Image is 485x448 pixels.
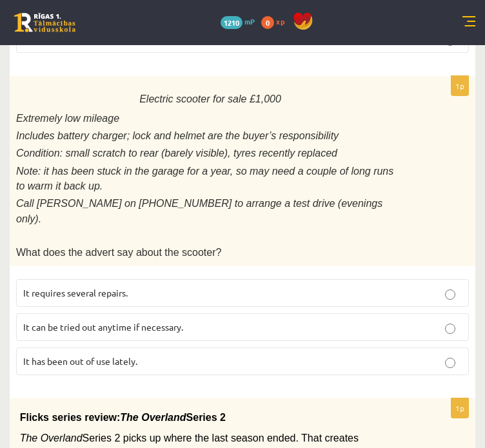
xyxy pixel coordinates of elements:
[16,198,382,224] span: Call [PERSON_NAME] on [PHONE_NUMBER] to arrange a test drive (evenings only).
[445,289,455,300] input: It requires several repairs.
[23,355,137,367] span: It has been out of use lately.
[261,16,291,26] a: 0 xp
[16,247,221,258] span: What does the advert say about the scooter?
[244,16,255,26] span: mP
[186,412,226,423] span: Series 2
[120,412,186,423] span: The Overland
[139,93,281,104] span: Electric scooter for sale £1,000
[20,412,121,423] span: Flicks series review:
[23,321,183,333] span: It can be tried out anytime if necessary.
[16,166,393,191] span: Note: it has been stuck in the garage for a year, so may need a couple of long runs to warm it ba...
[20,433,83,443] span: The Overland
[14,13,75,32] a: Rīgas 1. Tālmācības vidusskola
[16,148,337,159] span: Condition: small scratch to rear (barely visible), tyres recently replaced
[261,16,274,29] span: 0
[23,287,128,298] span: It requires several repairs.
[451,75,469,96] p: 1p
[16,130,339,141] span: Includes battery charger; lock and helmet are the buyer’s responsibility
[445,358,455,368] input: It has been out of use lately.
[451,398,469,418] p: 1p
[276,16,284,26] span: xp
[16,113,119,124] span: Extremely low mileage
[221,16,243,29] span: 1210
[445,324,455,334] input: It can be tried out anytime if necessary.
